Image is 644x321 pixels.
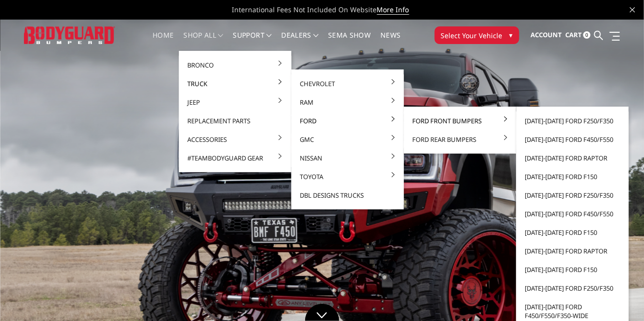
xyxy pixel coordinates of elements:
a: Chevrolet [295,74,400,93]
img: BODYGUARD BUMPERS [24,26,115,45]
span: 0 [583,31,591,39]
iframe: Chat Widget [595,274,644,321]
a: #TeamBodyguard Gear [183,149,288,167]
a: Replacement Parts [183,112,288,130]
a: Cart 0 [565,22,591,48]
a: Support [233,32,272,51]
a: Home [153,32,174,51]
a: Ram [295,93,400,112]
a: Bronco [183,56,288,74]
a: [DATE]-[DATE] Ford Raptor [520,242,625,260]
a: [DATE]-[DATE] Ford F150 [520,223,625,242]
button: Select Your Vehicle [435,26,519,44]
a: shop all [184,32,223,51]
a: Click to Down [305,304,339,321]
a: [DATE]-[DATE] Ford F250/F350 [520,112,625,130]
span: Select Your Vehicle [441,30,503,41]
span: ▾ [510,30,513,40]
a: Account [531,22,562,48]
a: Toyota [295,167,400,186]
a: Ford Front Bumpers [408,112,512,130]
a: [DATE]-[DATE] Ford Raptor [520,149,625,167]
a: Accessories [183,130,288,149]
a: Jeep [183,93,288,112]
a: [DATE]-[DATE] Ford F250/F350 [520,279,625,298]
a: Dealers [282,32,319,51]
a: [DATE]-[DATE] Ford F450/F550 [520,130,625,149]
a: DBL Designs Trucks [295,186,400,205]
a: SEMA Show [328,32,371,51]
a: GMC [295,130,400,149]
span: Cart [565,30,582,39]
a: Truck [183,74,288,93]
a: More Info [377,5,409,15]
a: Ford Rear Bumpers [408,130,512,149]
span: Account [531,30,562,39]
a: [DATE]-[DATE] Ford F150 [520,260,625,279]
a: News [380,32,400,51]
a: [DATE]-[DATE] Ford F450/F550 [520,205,625,223]
a: [DATE]-[DATE] Ford F250/F350 [520,186,625,205]
a: [DATE]-[DATE] Ford F150 [520,167,625,186]
a: Ford [295,112,400,130]
a: Nissan [295,149,400,167]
